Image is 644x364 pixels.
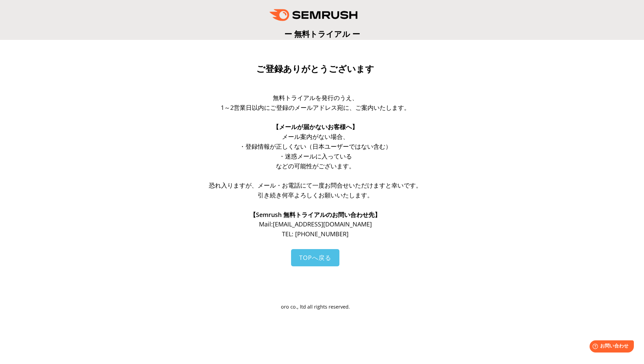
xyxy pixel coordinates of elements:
[273,94,358,102] span: 無料トライアルを発行のうえ、
[281,304,350,310] span: oro co., ltd all rights reserved.
[221,103,410,112] span: 1～2営業日以内にご登録のメールアドレス宛に、ご案内いたします。
[282,230,349,238] span: TEL: [PHONE_NUMBER]
[259,220,372,228] span: Mail: [EMAIL_ADDRESS][DOMAIN_NAME]
[256,64,374,74] span: ご登録ありがとうございます
[250,211,381,219] span: 【Semrush 無料トライアルのお問い合わせ先】
[284,28,360,39] span: ー 無料トライアル ー
[209,181,422,189] span: 恐れ入りますが、メール・お電話にて一度お問合せいただけますと幸いです。
[279,152,352,160] span: ・迷惑メールに入っている
[584,338,637,357] iframe: Help widget launcher
[291,249,339,266] a: TOPへ戻る
[276,162,355,170] span: などの可能性がございます。
[299,253,331,262] span: TOPへ戻る
[282,132,349,141] span: メール案内がない場合、
[273,123,358,131] span: 【メールが届かないお客様へ】
[239,142,391,150] span: ・登録情報が正しくない（日本ユーザーではない含む）
[258,191,373,199] span: 引き続き何卒よろしくお願いいたします。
